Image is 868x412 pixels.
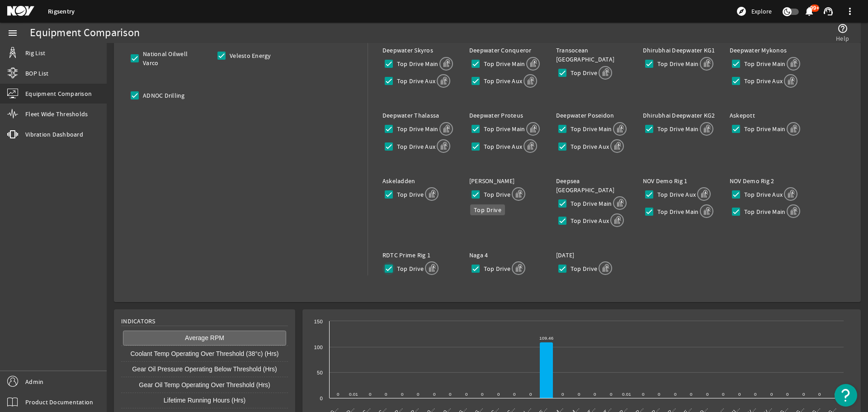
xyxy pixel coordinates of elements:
[835,384,857,407] button: Open Resource Center
[317,370,323,375] text: 50
[656,207,699,216] label: Top Drive Main
[730,46,787,54] label: Deepwater Mykonos
[839,0,861,22] button: more_vert
[561,392,564,397] text: 0
[123,393,286,408] button: Lifetime Running Hours (Hrs)
[395,124,439,133] label: Top Drive Main
[569,264,597,273] label: Top Drive
[722,392,725,397] text: 0
[123,331,286,346] button: Average RPM
[469,251,488,259] label: Naga 4
[382,251,430,259] label: RDTC Prime Rig 1
[738,392,741,397] text: 0
[658,392,660,397] text: 0
[656,124,699,133] label: Top Drive Main
[7,28,18,38] mat-icon: menu
[578,392,580,397] text: 0
[25,89,92,98] span: Equipment Comparison
[123,346,286,361] button: Coolant Temp Operating Over Threshold (38°c) (Hrs)
[395,142,435,151] label: Top Drive Aux
[732,4,775,19] button: Explore
[395,76,435,85] label: Top Drive Aux
[656,59,699,68] label: Top Drive Main
[25,130,83,139] span: Vibration Dashboard
[395,264,424,273] label: Top Drive
[656,190,696,199] label: Top Drive Aux
[369,392,372,397] text: 0
[610,392,613,397] text: 0
[382,111,439,119] label: Deepwater Thalassa
[395,190,424,199] label: Top Drive
[804,6,815,17] mat-icon: notifications
[742,76,783,85] label: Top Drive Aux
[385,392,387,397] text: 0
[569,216,609,225] label: Top Drive Aux
[802,392,805,397] text: 0
[449,392,452,397] text: 0
[497,392,500,397] text: 0
[690,392,693,397] text: 0
[742,190,783,199] label: Top Drive Aux
[25,398,93,407] span: Product Documentation
[228,51,271,60] label: Velesto Energy
[395,59,439,68] label: Top Drive Main
[730,177,774,185] label: NOV Demo Rig 2
[382,46,433,54] label: Deepwater Skyros
[469,177,514,185] label: [PERSON_NAME]
[569,124,612,133] label: Top Drive Main
[433,392,436,397] text: 0
[643,177,688,185] label: NOV Demo Rig 1
[736,6,747,17] mat-icon: explore
[482,124,525,133] label: Top Drive Main
[754,392,757,397] text: 0
[730,111,755,119] label: Askepott
[642,392,645,397] text: 0
[706,392,709,397] text: 0
[25,109,88,118] span: Fleet Wide Thresholds
[30,28,140,38] div: Equipment Comparison
[837,23,848,34] mat-icon: help_outline
[742,124,786,133] label: Top Drive Main
[643,111,715,119] label: Dhirubhai Deepwater KG2
[320,396,323,401] text: 0
[25,69,48,78] span: BOP List
[742,59,786,68] label: Top Drive Main
[818,392,821,397] text: 0
[401,392,404,397] text: 0
[742,207,786,216] label: Top Drive Main
[529,392,532,397] text: 0
[123,362,286,377] button: Gear Oil Pressure Operating Below Threshold (Hrs)
[786,392,789,397] text: 0
[539,336,554,341] text: 109.46
[25,377,43,386] span: Admin
[482,264,510,273] label: Top Drive
[622,392,631,397] text: 0.01
[314,345,323,350] text: 100
[556,46,614,63] label: Transocean [GEOGRAPHIC_DATA]
[121,317,156,326] span: Indicators
[382,177,415,185] label: Askeladden
[141,91,185,100] label: ADNOC Drilling
[594,392,596,397] text: 0
[569,199,612,208] label: Top Drive Main
[556,177,614,194] label: Deepsea [GEOGRAPHIC_DATA]
[141,49,201,67] label: National Oilwell Varco
[674,392,677,397] text: 0
[482,76,522,85] label: Top Drive Aux
[569,68,597,77] label: Top Drive
[465,392,468,397] text: 0
[643,46,715,54] label: Dhirubhai Deepwater KG1
[513,392,516,397] text: 0
[556,111,614,119] label: Deepwater Poseidon
[48,7,75,16] a: Rigsentry
[836,34,849,43] span: Help
[349,392,358,397] text: 0.01
[417,392,420,397] text: 0
[482,190,510,199] label: Top Drive
[823,6,834,17] mat-icon: support_agent
[481,392,484,397] text: 0
[123,377,286,393] button: Gear Oil Temp Operating Over Threshold (Hrs)
[556,251,575,259] label: [DATE]
[469,111,523,119] label: Deepwater Proteus
[337,392,340,397] text: 0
